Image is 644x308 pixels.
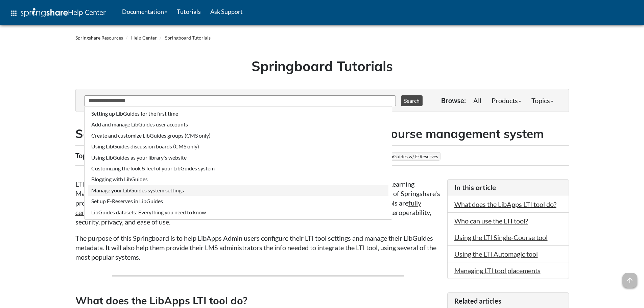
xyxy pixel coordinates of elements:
[454,217,528,225] a: Who can use the LTI tool?
[454,266,541,275] a: Managing LTI tool placements
[454,250,538,258] a: Using the LTI Automagic tool
[454,297,501,305] span: Related articles
[622,273,637,288] span: arrow_upward
[88,119,388,130] li: Add and manage LibGuides user accounts
[454,183,562,192] h3: In this article
[75,199,421,216] a: fully certified through IMS Global
[75,149,98,162] div: Topics:
[88,163,388,174] li: Customizing the look & feel of your LibGuides system
[165,35,211,41] a: Springboard Tutorials
[486,94,526,107] a: Products
[21,8,68,17] img: Springshare
[468,94,486,107] a: All
[206,3,247,20] a: Ask Support
[454,233,548,241] a: Using the LTI Single-Course tool
[5,3,111,23] a: apps Help Center
[88,130,388,141] li: Create and customize LibGuides groups (CMS only)
[10,9,18,17] span: apps
[622,274,637,282] a: arrow_upward
[117,3,172,20] a: Documentation
[75,35,123,41] a: Springshare Resources
[75,233,440,262] p: The purpose of this Springboard is to help LibApps Admin users configure their LTI tool settings ...
[88,185,388,196] li: Manage your LibGuides system settings
[88,174,388,185] li: Blogging with LibGuides
[80,56,564,75] h1: Springboard Tutorials
[75,125,569,142] h2: Set up and use the LibApps LTI tools in your learning / course management system
[401,95,423,106] button: Search
[526,94,558,107] a: Topics
[172,3,206,20] a: Tutorials
[454,200,556,208] a: What does the LibApps LTI tool do?
[88,141,388,152] li: Using LibGuides discussion boards (CMS only)
[88,207,388,218] li: LibGuides datasets: Everything you need to know
[84,106,392,220] ul: Suggested results
[88,196,388,207] li: Set up E-Reserves in LibGuides
[88,108,388,119] li: Setting up LibGuides for the first time
[384,152,440,161] span: LibGuides w/ E-Reserves
[68,8,106,17] span: Help Center
[88,152,388,163] li: Using LibGuides as your library's website
[131,35,157,41] a: Help Center
[441,96,466,105] p: Browse:
[75,179,440,227] p: LTI stands for — a standard for integrating tools from third-party services into Learning Managem...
